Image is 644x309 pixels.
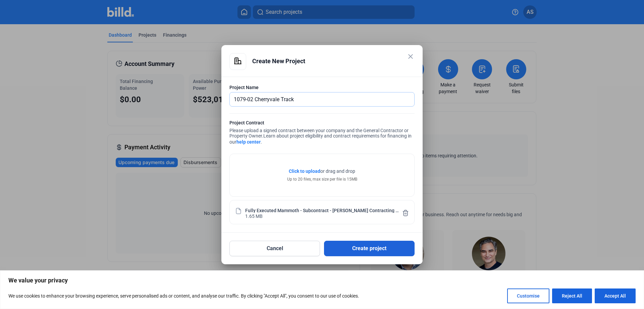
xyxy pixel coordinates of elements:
div: Project Name [229,84,415,91]
div: 1.65 MB [245,213,263,219]
button: Customise [507,288,549,303]
div: Project Contract [229,119,415,128]
div: Please upload a signed contract between your company and the General Contractor or Property Owner. [229,119,415,147]
button: Create project [324,241,415,256]
mat-icon: close [407,52,415,61]
div: Create New Project [252,53,415,69]
button: Accept All [595,288,636,303]
button: Cancel [229,241,320,256]
span: Learn about project eligibility and contract requirements for financing in our . [229,133,412,145]
a: help center [236,139,261,145]
span: or drag and drop [320,168,355,175]
span: Click to upload [289,168,320,174]
div: Fully Executed Mammoth - Subcontract - [PERSON_NAME] Contracting - Cherryvale Track [PHONE_NUMBER... [245,207,399,213]
p: We use cookies to enhance your browsing experience, serve personalised ads or content, and analys... [8,292,359,300]
p: We value your privacy [8,276,636,284]
div: Up to 20 files, max size per file is 15MB [287,176,357,182]
button: Reject All [552,288,592,303]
